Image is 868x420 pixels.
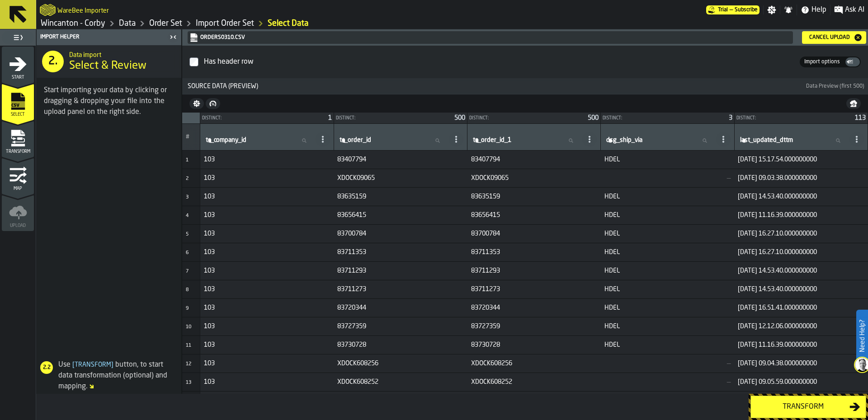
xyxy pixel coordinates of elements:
span: 6 [186,250,189,255]
a: link-to-/wh/i/ace0e389-6ead-4668-b816-8dc22364bb41/import/orders/ [268,19,308,28]
span: HDEL [604,230,731,237]
span: 83700784 [471,230,597,237]
span: label [206,137,246,144]
nav: Breadcrumb [40,18,452,29]
span: XDOCK608252 [337,378,463,386]
h2: Sub Title [69,50,174,59]
div: thumb [845,57,860,66]
span: Start [2,75,34,80]
input: InputCheckbox-label-react-aria2654975098-:rkp: [189,57,198,66]
span: [DATE] 11.16.39.000000000 [738,212,864,219]
span: 3 [729,115,732,121]
span: 83711293 [471,267,597,274]
span: Map [2,186,34,191]
span: label [340,137,371,144]
div: title-Select & Review [37,45,181,78]
span: — [604,175,731,182]
div: StatList-item-Distinct: [601,113,734,123]
span: 83711273 [337,286,463,293]
header: Import Helper [37,29,181,45]
span: 5 [186,232,189,237]
span: Data Preview (first 500) [806,83,864,90]
span: [ [72,362,75,368]
a: link-to-/wh/i/ace0e389-6ead-4668-b816-8dc22364bb41/import/orders/ [196,19,254,28]
span: Transform [71,362,115,368]
label: Need Help? [857,311,867,361]
span: Trial [718,7,728,13]
span: 103 [204,175,330,182]
span: 2 [186,176,189,181]
button: button- [206,98,220,109]
span: — [604,360,731,367]
div: StatList-item-Distinct: [467,113,600,123]
span: 103 [204,360,330,367]
span: HDEL [604,212,731,219]
span: label [473,137,511,144]
span: 12 [186,362,191,367]
span: [DATE] 14.53.40.000000000 [738,193,864,200]
span: 11 [186,343,191,348]
span: 1 [186,158,189,163]
div: StatList-item-Distinct: [200,113,333,123]
input: label [471,135,580,146]
li: menu Start [2,47,34,83]
label: button-toggle-Notifications [780,5,797,14]
h2: Sub Title [57,5,109,14]
span: label [740,137,793,144]
span: 103 [204,286,330,293]
span: 103 [204,304,330,311]
span: 83635159 [337,193,463,200]
li: menu Map [2,158,34,194]
span: ] [111,362,113,368]
a: link-to-undefined [189,33,789,42]
button: button-Cancel Upload [802,31,866,44]
span: 500 [454,115,465,121]
label: button-switch-multi-Import options [800,57,844,67]
span: 83720344 [337,304,463,311]
span: 103 [204,230,330,237]
span: 103 [204,267,330,274]
span: 83727359 [337,323,463,330]
span: 103 [204,193,330,200]
div: Use button, to start data transformation (optional) and mapping. [37,359,178,392]
label: button-toggle-Ask AI [830,5,868,15]
div: Start importing your data by clicking or dragging & dropping your file into the upload panel on t... [44,85,174,118]
span: 103 [204,323,330,330]
span: 103 [204,378,330,386]
div: Menu Subscription [706,5,759,14]
span: Ask AI [845,5,864,15]
div: Import Helper [38,34,167,40]
span: 9 [186,306,189,311]
span: HDEL [604,156,731,163]
label: button-toggle-Settings [764,5,780,14]
span: 83720344 [471,304,597,311]
div: InputCheckbox-react-aria2654975098-:rkp: [202,55,798,69]
span: HDEL [604,249,731,256]
span: [DATE] 14.53.40.000000000 [738,267,864,274]
span: HDEL [604,323,731,330]
span: 83711293 [337,267,463,274]
span: 83711353 [337,249,463,256]
span: HDEL [604,304,731,311]
button: button-Transform [750,396,866,418]
span: 83711273 [471,286,597,293]
span: [DATE] 14.53.40.000000000 [738,286,864,293]
span: XDOCK608256 [471,360,597,367]
span: [DATE] 09.04.38.000000000 [738,360,864,367]
span: 4 [186,213,189,218]
div: Distinct: [603,116,725,121]
span: Import options [801,58,844,66]
a: link-to-/wh/i/ace0e389-6ead-4668-b816-8dc22364bb41/pricing/ [706,5,759,14]
span: [DATE] 12.12.06.000000000 [738,323,864,330]
span: HDEL [604,286,731,293]
span: XDOCK09065 [337,175,463,182]
label: button-switch-multi- [844,57,861,67]
span: 83656415 [337,212,463,219]
span: [DATE] 15.17.54.000000000 [738,156,864,163]
span: 83635159 [471,193,597,200]
label: button-toggle-Toggle Full Menu [2,31,34,44]
span: HDEL [604,193,731,200]
span: 1 [328,115,332,121]
div: StatList-item-Distinct: [334,113,467,123]
input: label [738,135,848,146]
